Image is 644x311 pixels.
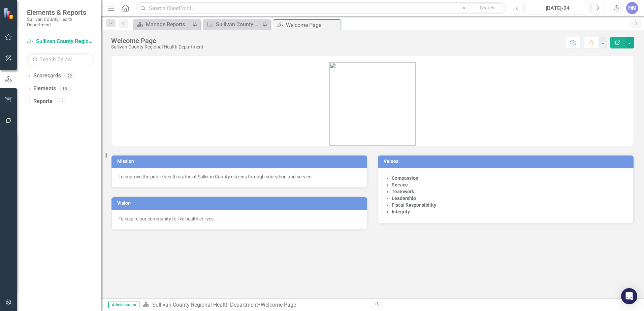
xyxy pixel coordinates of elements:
a: Manage Reports [135,20,190,29]
div: Welcome Page [111,37,203,44]
div: Open Intercom Messenger [621,288,637,304]
div: 22 [64,73,75,79]
input: Search Below... [27,54,94,65]
input: Search ClearPoint... [136,2,506,14]
div: 18 [59,86,70,92]
small: Sullivan County Health Department [27,16,94,28]
button: Search [471,3,504,13]
p: To inspire our community to live healthier lives. [119,215,360,222]
div: 11 [56,99,66,104]
h3: Mission [117,159,364,164]
a: Sullivan County Regional Health Department [152,302,258,308]
span: Search [480,5,494,10]
h3: Vision [117,201,364,206]
span: Administrator [108,302,139,308]
div: Welcome Page [261,302,296,308]
div: » [143,301,367,309]
strong: Compassion [392,175,418,181]
div: [DATE]-24 [528,4,587,12]
span: Elements & Reports [27,8,94,16]
a: Scorecards [33,72,61,80]
h3: Values [384,159,630,164]
strong: Service [392,182,408,187]
div: Sullivan County Regional Health Department [111,44,203,49]
strong: Fiscal Responsibility [392,202,436,208]
p: To improve the public health status of Sullivan County citizens through education and service. [119,173,360,180]
button: HM [626,2,638,14]
a: Sullivan County Regional Health Department [27,38,94,45]
div: Welcome Page [286,21,339,29]
strong: Leadership [392,196,416,201]
a: Reports [33,98,52,105]
button: [DATE]-24 [525,2,590,14]
a: Elements [33,85,56,93]
strong: Teamwork [392,189,414,194]
div: Sullivan County Kindergarten Students Immunization Status [216,20,260,29]
strong: Integrity [392,209,410,214]
div: Manage Reports [146,20,190,29]
img: ClearPoint Strategy [3,8,15,20]
a: Sullivan County Kindergarten Students Immunization Status [205,20,260,29]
